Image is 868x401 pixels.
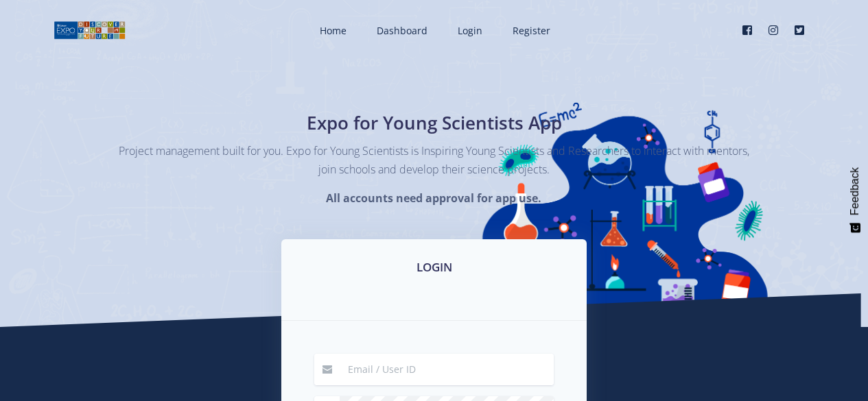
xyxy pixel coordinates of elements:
[363,12,438,49] a: Dashboard
[842,154,868,247] button: Feedback - Show survey
[513,24,550,37] span: Register
[184,110,685,136] h1: Expo for Young Scientists App
[320,24,347,37] span: Home
[54,20,126,40] img: logo01.png
[377,24,427,37] span: Dashboard
[326,191,541,206] strong: All accounts need approval for app use.
[444,12,493,49] a: Login
[306,12,357,49] a: Home
[340,354,554,385] input: Email / User ID
[458,24,482,37] span: Login
[119,142,750,179] p: Project management built for you. Expo for Young Scientists is Inspiring Young Scientists and Res...
[499,12,561,49] a: Register
[298,258,570,276] h3: LOGIN
[849,167,861,215] span: Feedback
